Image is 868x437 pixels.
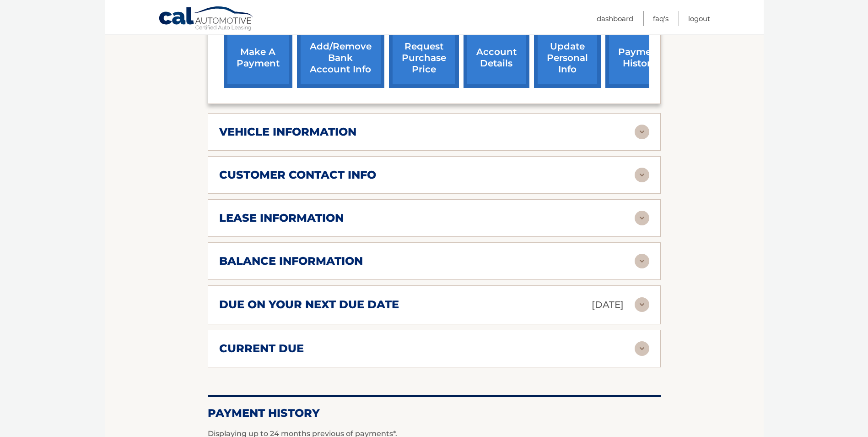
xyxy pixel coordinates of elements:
h2: current due [219,342,304,355]
a: account details [464,28,529,88]
a: Add/Remove bank account info [297,28,384,88]
img: accordion-rest.svg [635,341,649,356]
a: Dashboard [597,11,633,26]
h2: Payment History [208,406,661,420]
img: accordion-rest.svg [635,297,649,312]
a: FAQ's [653,11,669,26]
img: accordion-rest.svg [635,125,649,139]
a: payment history [605,28,674,88]
h2: vehicle information [219,125,356,139]
img: accordion-rest.svg [635,211,649,225]
h2: lease information [219,211,344,225]
h2: balance information [219,254,363,268]
a: Logout [688,11,710,26]
a: Cal Automotive [158,6,254,33]
p: [DATE] [592,297,624,313]
h2: customer contact info [219,168,376,182]
img: accordion-rest.svg [635,254,649,268]
img: accordion-rest.svg [635,168,649,182]
h2: due on your next due date [219,298,399,311]
a: update personal info [534,28,601,88]
a: request purchase price [389,28,459,88]
a: make a payment [224,28,292,88]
